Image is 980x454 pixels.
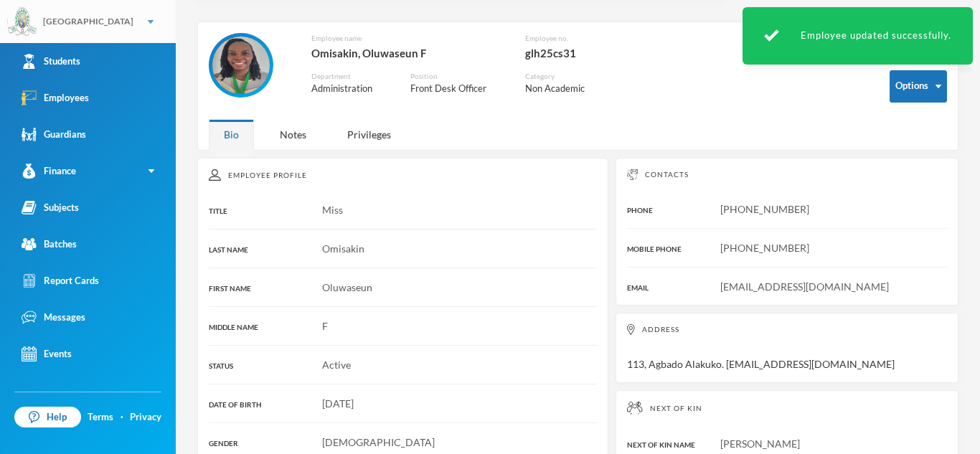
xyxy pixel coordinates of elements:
div: Employees [22,90,89,105]
span: [DEMOGRAPHIC_DATA] [322,436,435,448]
a: Help [14,407,81,428]
div: Address [627,324,947,335]
div: Report Cards [22,273,99,288]
span: [PHONE_NUMBER] [720,242,809,254]
div: Messages [22,310,85,325]
a: Terms [88,410,113,425]
img: logo [8,8,37,37]
div: Non Academic [525,82,601,96]
button: Options [890,70,947,103]
span: Active [322,359,351,371]
span: F [322,320,328,332]
span: [EMAIL_ADDRESS][DOMAIN_NAME] [720,280,889,293]
div: Guardians [22,127,86,142]
div: Employee no. [525,33,639,44]
span: Oluwaseun [322,281,372,293]
div: Category [525,71,601,82]
div: · [121,410,123,425]
div: Events [22,346,72,361]
div: Subjects [22,200,79,215]
span: [DATE] [322,397,354,410]
div: 113, Agbado Alakuko. [EMAIL_ADDRESS][DOMAIN_NAME] [616,313,958,383]
div: Department [311,71,389,82]
div: Employee Profile [209,169,597,181]
div: Notes [265,119,321,150]
div: Next of Kin [627,402,947,415]
div: Contacts [627,169,947,180]
div: glh25cs31 [525,44,639,62]
span: Omisakin [322,242,364,255]
div: Batches [22,237,77,252]
span: Miss [322,204,343,216]
div: Employee name [311,33,503,44]
div: Bio [209,119,254,150]
a: Privacy [130,410,161,425]
div: Finance [22,164,76,179]
div: Administration [311,82,389,96]
div: Privileges [332,119,406,150]
div: [GEOGRAPHIC_DATA] [43,15,133,28]
div: Employee updated successfully. [743,7,973,65]
img: EMPLOYEE [212,37,270,94]
div: Students [22,54,80,69]
span: [PHONE_NUMBER] [720,203,809,215]
div: Front Desk Officer [410,82,503,96]
div: Omisakin, Oluwaseun F [311,44,503,62]
span: [PERSON_NAME] [720,438,800,450]
div: Position [410,71,503,82]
